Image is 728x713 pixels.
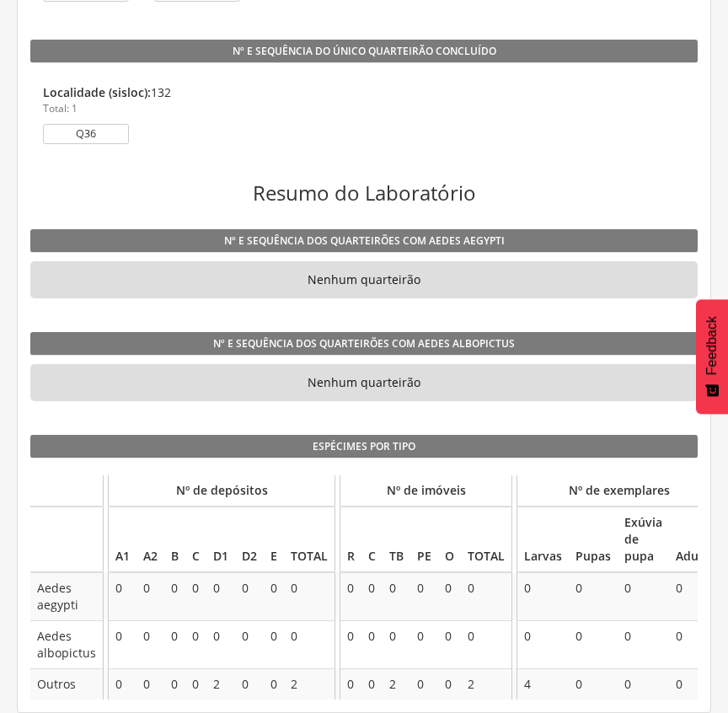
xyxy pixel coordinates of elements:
[517,507,570,572] th: Larvas
[438,507,461,572] th: O
[136,668,164,700] td: 0
[618,620,669,668] td: 0
[136,507,164,572] th: A2
[618,507,669,572] th: Exúvia de pupa
[669,507,721,572] th: Adulto
[284,620,335,668] td: 0
[109,507,137,572] th: A1
[185,668,206,700] td: 0
[264,507,284,572] th: E
[109,572,137,621] td: 0
[517,620,570,668] td: 0
[340,475,512,507] th: Nº de imóveis
[109,620,137,668] td: 0
[206,668,235,700] td: 2
[361,572,383,621] td: 0
[361,507,383,572] th: C
[235,668,264,700] td: 0
[185,620,206,668] td: 0
[43,124,129,144] div: Q36
[136,572,164,621] td: 0
[206,572,235,621] td: 0
[235,572,264,621] td: 0
[109,475,335,507] th: Nº de depósitos
[669,668,721,700] td: 0
[30,435,698,458] legend: Espécimes por tipo
[30,572,104,621] td: Aedes aegypti
[206,507,235,572] th: D1
[30,332,698,356] legend: Nº e sequência dos quarteirões com Aedes albopictus
[164,572,185,621] td: 0
[569,572,618,621] td: 0
[438,668,461,700] td: 0
[30,668,104,700] td: Outros
[517,572,570,621] td: 0
[43,84,151,100] strong: Localidade (sisloc):
[517,668,570,700] td: 4
[461,572,512,621] td: 0
[383,572,410,621] td: 0
[569,668,618,700] td: 0
[235,507,264,572] th: D2
[340,507,362,572] th: R
[517,475,722,507] th: Nº de exemplares
[383,620,410,668] td: 0
[669,572,721,621] td: 0
[461,620,512,668] td: 0
[618,668,669,700] td: 0
[30,620,104,668] td: Aedes albopictus
[185,507,206,572] th: C
[264,572,284,621] td: 0
[361,620,383,668] td: 0
[340,620,362,668] td: 0
[284,668,335,700] td: 2
[164,507,185,572] th: B
[569,507,618,572] th: Pupas
[43,101,685,115] p: Total: 1
[164,668,185,700] td: 0
[383,668,410,700] td: 2
[164,620,185,668] td: 0
[383,507,410,572] th: TB
[461,668,512,700] td: 2
[136,620,164,668] td: 0
[284,507,335,572] th: TOTAL
[410,668,438,700] td: 0
[235,620,264,668] td: 0
[284,572,335,621] td: 0
[264,620,284,668] td: 0
[361,668,383,700] td: 0
[438,620,461,668] td: 0
[340,668,362,700] td: 0
[696,299,728,414] button: Feedback - Mostrar pesquisa
[438,572,461,621] td: 0
[30,261,698,298] li: Nenhum quarteirão
[410,620,438,668] td: 0
[43,84,685,115] div: 132
[669,620,721,668] td: 0
[410,507,438,572] th: PE
[264,668,284,700] td: 0
[704,316,720,375] span: Feedback
[410,572,438,621] td: 0
[185,572,206,621] td: 0
[618,572,669,621] td: 0
[206,620,235,668] td: 0
[109,668,137,700] td: 0
[30,40,698,63] legend: Nº e sequência do único quarteirão concluído
[569,620,618,668] td: 0
[30,229,698,253] legend: Nº e sequência dos quarteirões com Aedes aegypti
[30,182,698,204] h3: Resumo do Laboratório
[461,507,512,572] th: TOTAL
[30,364,698,401] li: Nenhum quarteirão
[340,572,362,621] td: 0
